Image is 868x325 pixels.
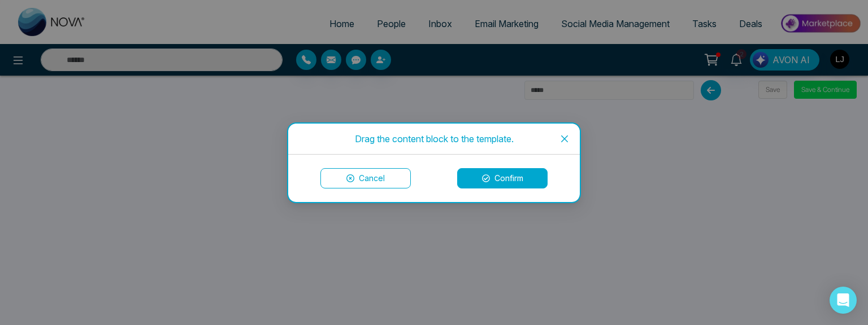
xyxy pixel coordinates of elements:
[457,168,548,188] button: Confirm
[549,124,580,154] button: Close
[560,134,569,143] span: close
[302,133,566,145] div: Drag the content block to the template.
[320,168,411,188] button: Cancel
[830,287,857,314] div: Open Intercom Messenger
